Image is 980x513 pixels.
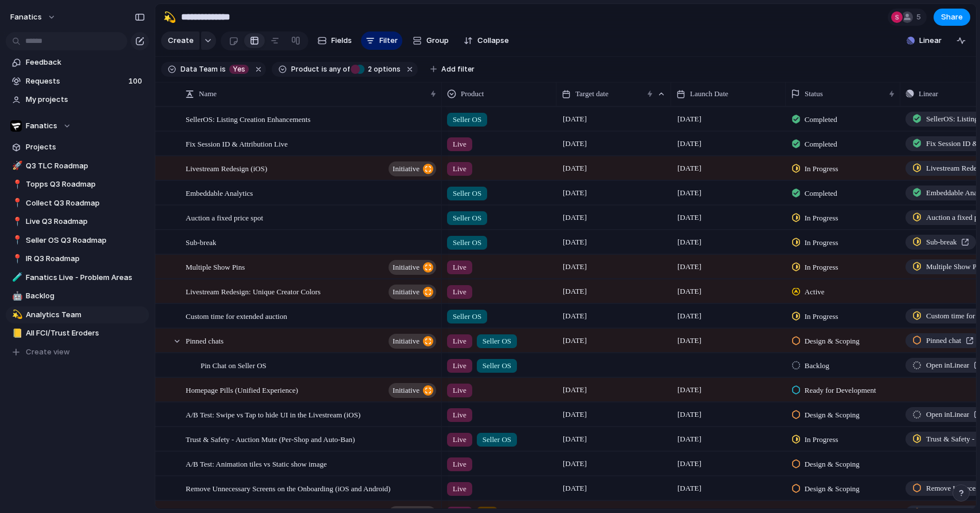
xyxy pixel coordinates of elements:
span: Live [453,139,467,150]
button: Create view [6,344,149,361]
a: My projects [6,91,149,108]
span: A/B Test: Swipe vs Tap to hide UI in the Livestream (iOS) [186,408,360,421]
span: [DATE] [560,457,590,471]
button: initiative [389,334,436,349]
button: 📍 [10,253,22,265]
span: Livestream Redesign (iOS) [186,161,267,175]
span: Fix Session ID & Attribution Live [186,137,288,150]
span: Completed [805,139,837,150]
span: In Progress [805,212,838,224]
button: 📒 [10,327,22,339]
button: initiative [389,260,436,275]
span: 100 [128,76,144,87]
span: IR Q3 Roadmap [26,253,145,265]
a: 🧪Fanatics Live - Problem Areas [6,269,149,286]
span: SellerOS: Listing Creation Enhancements [186,112,311,125]
span: [DATE] [675,137,704,151]
span: Data Team [181,64,218,74]
span: [DATE] [560,285,590,298]
span: Seller OS [453,311,481,322]
button: 📍 [10,235,22,246]
button: 💫 [10,309,22,321]
span: Topps Q3 Roadmap [26,179,145,190]
button: Linear [902,32,946,49]
span: Open in Linear [926,409,969,420]
span: Filter [379,35,398,46]
span: Design & Scoping [805,459,860,470]
button: Filter [361,31,402,50]
span: [DATE] [675,285,704,298]
span: initiative [393,333,420,349]
span: Trust & Safety - Auction Mute (Per-Shop and Auto-Ban) [186,432,355,445]
span: [DATE] [560,309,590,323]
span: In Progress [805,434,838,445]
span: Design & Scoping [805,409,860,421]
span: Live [453,163,467,175]
button: Share [934,9,970,26]
span: Seller OS [453,114,481,125]
span: Auction a fixed price spot [186,211,263,224]
span: Live Q3 Roadmap [26,216,145,227]
span: Q3 TLC Roadmap [26,160,145,172]
span: is [220,64,226,74]
span: Linear [919,88,938,100]
a: 📒All FCI/Trust Eroders [6,325,149,342]
span: is [322,64,327,74]
span: Custom time for extended auction [186,309,287,322]
span: Projects [26,141,145,153]
span: initiative [393,259,420,275]
span: Create view [26,346,70,358]
span: Sub-break [926,236,957,248]
span: All FCI/Trust Eroders [26,327,145,339]
span: [DATE] [560,161,590,175]
a: 📍Seller OS Q3 Roadmap [6,232,149,249]
button: Create [161,31,199,50]
span: In Progress [805,163,838,175]
span: Homepage Pills (Unified Experience) [186,383,298,396]
button: initiative [389,161,436,176]
span: Seller OS Q3 Roadmap [26,235,145,246]
button: Add filter [424,61,481,77]
span: Live [453,459,467,470]
div: 💫 [12,308,20,321]
span: Backlog [26,290,145,302]
span: [DATE] [675,432,704,446]
a: 📍Collect Q3 Roadmap [6,195,149,212]
span: Fanatics [26,120,57,132]
span: Completed [805,188,837,199]
span: Seller OS [453,237,481,248]
span: Open in Linear [926,360,969,371]
span: Analytics Team [26,309,145,321]
span: Pinned chat [926,335,961,346]
span: Product [291,64,319,74]
span: My projects [26,94,145,105]
div: 📍 [12,252,20,266]
div: 📍 [12,196,20,210]
div: 📍Topps Q3 Roadmap [6,176,149,193]
a: 📍IR Q3 Roadmap [6,250,149,267]
button: initiative [389,285,436,299]
a: 🚀Q3 TLC Roadmap [6,157,149,175]
span: [DATE] [675,457,704,471]
span: Add filter [441,64,475,74]
a: Requests100 [6,73,149,90]
span: Ready for Development [805,385,876,396]
span: [DATE] [675,408,704,421]
span: In Progress [805,262,838,273]
button: 📍 [10,198,22,209]
span: Share [941,11,963,23]
span: any of [327,64,350,74]
span: [DATE] [560,408,590,421]
span: Completed [805,114,837,125]
span: Multiple Show Pins [186,260,245,273]
span: Requests [26,76,125,87]
button: initiative [389,383,436,398]
span: [DATE] [675,334,704,348]
span: Group [426,35,449,46]
span: Launch Date [690,88,728,100]
button: isany of [319,63,352,76]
